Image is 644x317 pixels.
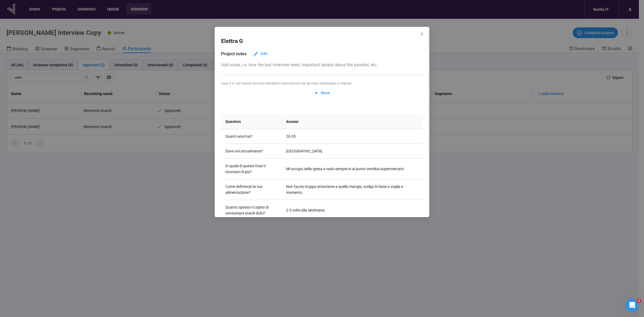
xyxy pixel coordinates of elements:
span: 2 [637,299,641,303]
iframe: Intercom live chat [626,299,639,312]
td: Mi occupo della spesa e vado sempre io al punto vendita/supermercato [282,159,423,179]
button: Show [310,89,334,97]
button: Close [419,31,425,37]
td: 26-35 [282,129,423,144]
span: Edit [261,51,268,57]
td: 2-3 volte alla settimana [282,200,423,221]
span: Show [321,90,330,96]
td: [GEOGRAPHIC_DATA] [282,144,423,159]
td: In quale di queste frasi ti riconosci di più? [221,159,282,179]
td: Dove vivi attualmente? [221,144,282,159]
th: Answer [282,114,423,129]
p: Add notes, i.e. how the last interview went, important details about the panelist, etc. [221,61,423,68]
h2: Elettra G [221,37,243,46]
td: Quanto spesso ti capita di consumare snack dolci? [221,200,282,221]
button: Edit [249,49,272,58]
th: Question [221,114,282,129]
div: Qual è il tuo snack goloso preferito? Raccontalo in un video spiegando il perchè [221,81,423,86]
td: Non faccio troppa attenzione a quello mangio, scelgo in base a voglia e momento [282,179,423,200]
td: Come definiresti la tua alimentazione? [221,179,282,200]
h3: Project notes [221,50,247,57]
td: Quanti anni hai? [221,129,282,144]
span: close [420,32,424,36]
